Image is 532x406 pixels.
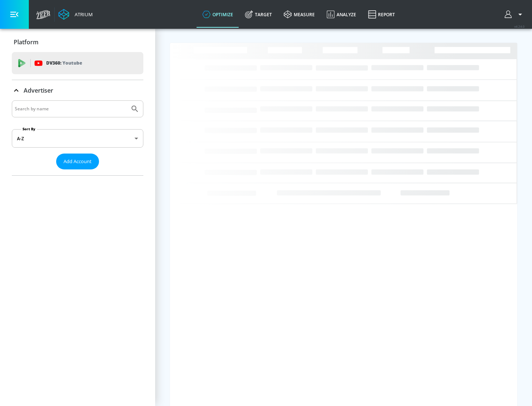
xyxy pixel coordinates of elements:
[58,9,93,20] a: Atrium
[321,1,362,28] a: Analyze
[24,86,53,94] p: Advertiser
[12,32,143,52] div: Platform
[278,1,321,28] a: measure
[12,80,143,101] div: Advertiser
[62,59,82,67] p: Youtube
[12,169,143,175] nav: list of Advertiser
[12,52,143,74] div: DV360: Youtube
[14,38,38,46] p: Platform
[56,154,99,169] button: Add Account
[12,100,143,175] div: Advertiser
[64,157,92,166] span: Add Account
[21,127,37,131] label: Sort By
[362,1,401,28] a: Report
[239,1,278,28] a: Target
[15,104,127,114] input: Search by name
[46,59,82,67] p: DV360:
[514,24,525,28] span: v 4.24.0
[197,1,239,28] a: optimize
[72,11,93,18] div: Atrium
[12,129,143,148] div: A-Z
